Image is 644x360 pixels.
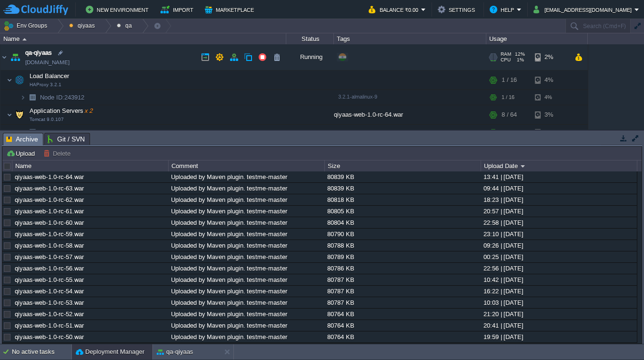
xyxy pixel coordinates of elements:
a: qiyaas-web-1.0-rc-52.war [15,310,84,318]
button: Env Groups [3,19,50,32]
a: [DOMAIN_NAME] [25,58,70,67]
a: qiyaas-web-1.0-rc-53.war [15,299,84,306]
div: 10:03 | [DATE] [481,297,636,308]
div: 80839 KB [325,171,480,182]
div: 1 / 16 [502,70,517,90]
div: Size [325,160,481,171]
a: qiyaas-web-1.0-rc-61.war [15,208,84,215]
button: qiyaas [69,19,98,32]
div: 16:22 | [DATE] [481,286,636,297]
span: Load Balancer [29,72,70,80]
div: 19:59 | [DATE] [481,331,636,342]
div: Name [13,160,168,171]
img: AMDAwAAAACH5BAEAAAAALAAAAAABAAEAAAICRAEAOw== [9,44,22,70]
div: Tags [334,33,486,44]
div: Uploaded by Maven plugin. testme-master [169,229,324,240]
span: x 2 [83,107,93,114]
span: RAM [501,51,511,57]
div: 13:41 | [DATE] [481,171,636,182]
img: AMDAwAAAACH5BAEAAAAALAAAAAABAAEAAAICRAEAOw== [13,105,26,124]
div: Uploaded by Maven plugin. testme-master [169,297,324,308]
a: Load BalancerHAProxy 3.2.1 [29,72,70,80]
div: 4% [535,90,566,105]
div: Uploaded by Maven plugin. testme-master [169,251,324,262]
div: 20:41 | [DATE] [481,320,636,331]
div: 23:10 | [DATE] [481,229,636,240]
a: qiyaas-web-1.0-rc-55.war [15,276,84,283]
div: 80764 KB [325,320,480,331]
div: Uploaded by Maven plugin. testme-master [169,217,324,228]
div: Uploaded by Maven plugin. testme-master [169,286,324,297]
a: Node ID:243908 [39,128,86,136]
button: qa [117,19,135,32]
div: 3% [535,125,566,140]
button: [EMAIL_ADDRESS][DOMAIN_NAME] [533,4,634,15]
img: AMDAwAAAACH5BAEAAAAALAAAAAABAAEAAAICRAEAOw== [26,90,39,105]
span: 3.2.1-almalinux-9 [338,94,377,100]
img: AMDAwAAAACH5BAEAAAAALAAAAAABAAEAAAICRAEAOw== [0,44,8,70]
div: 80788 KB [325,240,480,251]
div: 18:23 | [DATE] [481,194,636,205]
div: 2% [535,44,566,70]
span: CPU [501,57,511,63]
div: 80764 KB [325,331,480,342]
div: 20:57 | [DATE] [481,206,636,217]
div: 22:56 | [DATE] [481,263,636,274]
div: 80787 KB [325,297,480,308]
div: 80787 KB [325,286,480,297]
img: AMDAwAAAACH5BAEAAAAALAAAAAABAAEAAAICRAEAOw== [20,125,26,140]
span: qa-qiyaas [25,48,52,58]
div: 4% [535,70,566,90]
button: Deployment Manager [76,347,144,357]
div: Uploaded by Maven plugin. testme-master [169,194,324,205]
div: 80786 KB [325,263,480,274]
div: Uploaded by Maven plugin. testme-master [169,274,324,285]
a: qiyaas-web-1.0-rc-54.war [15,288,84,295]
div: Uploaded by Maven plugin. testme-master [169,309,324,320]
img: AMDAwAAAACH5BAEAAAAALAAAAAABAAEAAAICRAEAOw== [7,105,12,124]
div: 3% [535,105,566,124]
a: qiyaas-web-1.0-rc-62.war [15,196,84,203]
div: Uploaded by Maven plugin. testme-master [169,320,324,331]
div: Status [287,33,333,44]
span: 1% [514,57,524,63]
button: qa-qiyaas [157,347,193,357]
div: Comment [169,160,324,171]
span: HAProxy 3.2.1 [30,82,61,88]
div: 80818 KB [325,194,480,205]
div: 4 / 32 [502,125,514,140]
button: Delete [43,149,73,158]
span: Node ID: [40,129,64,136]
button: New Environment [86,4,151,15]
div: Uploaded by Maven plugin. testme-master [169,331,324,342]
span: 243908 [39,128,86,136]
span: Tomcat 9.0.107 [30,117,64,122]
div: 22:58 | [DATE] [481,217,636,228]
a: qiyaas-web-1.0-rc-64.war [15,173,84,180]
div: Upload Date [482,160,637,171]
a: Node ID:243912 [39,93,86,101]
div: No active tasks [12,344,71,360]
span: Application Servers [29,107,94,115]
div: 00:25 | [DATE] [481,251,636,262]
div: 80790 KB [325,229,480,240]
a: qiyaas-web-1.0-rc-56.war [15,265,84,272]
a: qiyaas-web-1.0-rc-59.war [15,230,84,238]
div: Uploaded by Maven plugin. testme-master [169,206,324,217]
a: Application Serversx 2Tomcat 9.0.107 [29,107,94,114]
span: 9.0.107-temurinjdk-17.0.16-almalinux-9 [338,129,428,134]
button: Balance ₹0.00 [369,4,421,15]
img: AMDAwAAAACH5BAEAAAAALAAAAAABAAEAAAICRAEAOw== [7,70,12,90]
a: qiyaas-web-1.0-rc-50.war [15,333,84,340]
div: Running [286,44,334,70]
iframe: chat widget [604,322,634,350]
div: Uploaded by Maven plugin. testme-master [169,240,324,251]
div: Uploaded by Maven plugin. testme-master [169,171,324,182]
div: 80764 KB [325,309,480,320]
img: AMDAwAAAACH5BAEAAAAALAAAAAABAAEAAAICRAEAOw== [22,38,27,40]
div: Usage [487,33,587,44]
a: qiyaas-web-1.0-rc-57.war [15,253,84,260]
div: 80787 KB [325,274,480,285]
img: AMDAwAAAACH5BAEAAAAALAAAAAABAAEAAAICRAEAOw== [26,125,39,140]
a: qiyaas-web-1.0-rc-60.war [15,219,84,226]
